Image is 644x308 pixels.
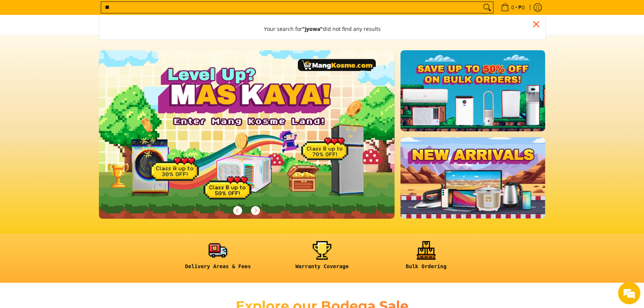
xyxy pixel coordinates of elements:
strong: "jyowa" [302,25,323,32]
button: Search [481,2,493,13]
button: Next [247,202,264,219]
button: Previous [229,202,246,219]
img: BULK.webp [400,50,545,131]
img: NEW_ARRIVAL.webp [400,137,545,218]
span: ₱0 [517,5,526,10]
a: <h6><strong>Bulk Ordering</strong></h6> [378,241,474,276]
button: Your search for"jyowa"did not find any results [257,19,388,39]
div: Close pop up [531,19,542,30]
a: <h6><strong>Warranty Coverage</strong></h6> [274,241,370,276]
img: Gaming desktop banner [99,50,395,219]
a: <h6><strong>Delivery Areas & Fees</strong></h6> [170,241,266,276]
span: • [499,3,527,12]
span: 0 [510,5,515,10]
